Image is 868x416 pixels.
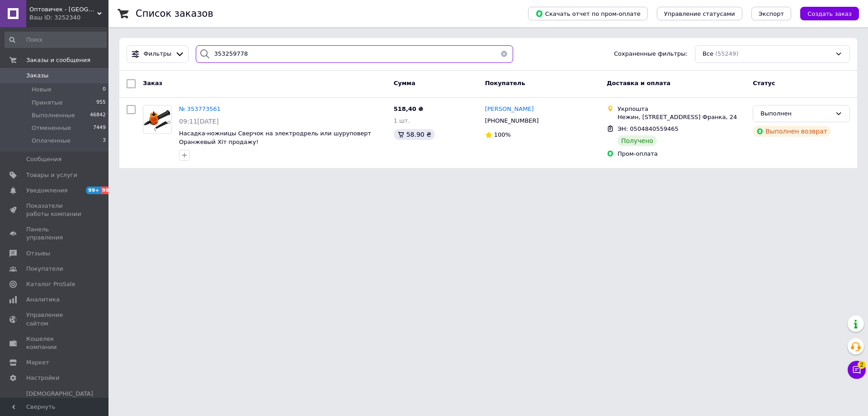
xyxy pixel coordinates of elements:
[26,335,84,351] span: Кошелек компании
[26,202,84,218] span: Показатели работы компании
[715,50,739,57] span: (55249)
[144,50,172,58] span: Фильтры
[29,5,97,14] span: Оптовичек - Одесса
[26,72,48,80] span: Заказы
[751,7,791,20] button: Экспорт
[485,105,534,112] span: [PERSON_NAME]
[26,225,84,242] span: Панель управления
[32,124,71,132] span: Отмененные
[394,129,435,140] div: 58.90 ₴
[753,80,775,86] span: Статус
[485,105,534,114] a: [PERSON_NAME]
[26,280,75,288] span: Каталог ProSale
[759,10,784,17] span: Экспорт
[26,311,84,327] span: Управление сайтом
[614,50,688,58] span: Сохраненные фильтры:
[96,99,106,107] span: 955
[26,186,67,195] span: Уведомления
[618,150,745,158] div: Пром-оплата
[753,126,831,137] div: Выполнен возврат
[136,8,213,19] h1: Список заказов
[32,137,71,145] span: Оплаченные
[618,113,745,121] div: Нежин, [STREET_ADDRESS] Франка, 24
[103,86,106,94] span: 0
[800,7,859,20] button: Создать заказ
[607,80,670,86] span: Доставка и оплата
[179,118,219,125] span: 09:11[DATE]
[485,117,539,124] span: [PHONE_NUMBER]
[5,32,107,48] input: Поиск
[791,10,859,17] a: Создать заказ
[90,111,106,120] span: 46842
[32,99,63,107] span: Принятые
[143,105,172,134] a: Фото товару
[807,10,852,17] span: Создать заказ
[29,14,108,22] div: Ваш ID: 3252340
[196,45,513,63] input: Поиск по номеру заказа, ФИО покупателя, номеру телефона, Email, номеру накладной
[101,186,116,194] span: 99+
[535,10,641,18] span: Скачать отчет по пром-оплате
[93,124,106,132] span: 7449
[179,105,221,112] a: № 353773561
[848,361,866,379] button: Чат с покупателем2
[664,10,735,17] span: Управление статусами
[26,359,49,367] span: Маркет
[26,171,77,179] span: Товары и услуги
[618,125,679,132] span: ЭН: 0504840559465
[485,80,525,86] span: Покупатель
[26,390,93,415] span: [DEMOGRAPHIC_DATA] и счета
[394,80,415,86] span: Сумма
[394,105,424,112] span: 518,40 ₴
[528,7,648,20] button: Скачать отчет по пром-оплате
[143,80,162,86] span: Заказ
[26,249,50,258] span: Отзывы
[760,109,831,119] div: Выполнен
[394,117,410,124] span: 1 шт.
[26,155,61,163] span: Сообщения
[103,137,106,145] span: 3
[494,131,511,138] span: 100%
[26,374,59,382] span: Настройки
[618,135,657,146] div: Получено
[495,45,513,63] button: Очистить
[26,56,90,64] span: Заказы и сообщения
[179,130,371,145] a: Насадка-ножницы Сверчок на электродрель или шуруповерт Оранжевый Хіт продажу!
[26,265,63,273] span: Покупатели
[86,186,101,194] span: 99+
[32,111,75,120] span: Выполненные
[703,50,713,58] span: Все
[858,361,866,369] span: 2
[32,86,52,94] span: Новые
[26,296,60,304] span: Аналитика
[143,105,171,134] img: Фото товару
[657,7,742,20] button: Управление статусами
[618,105,745,113] div: Укрпошта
